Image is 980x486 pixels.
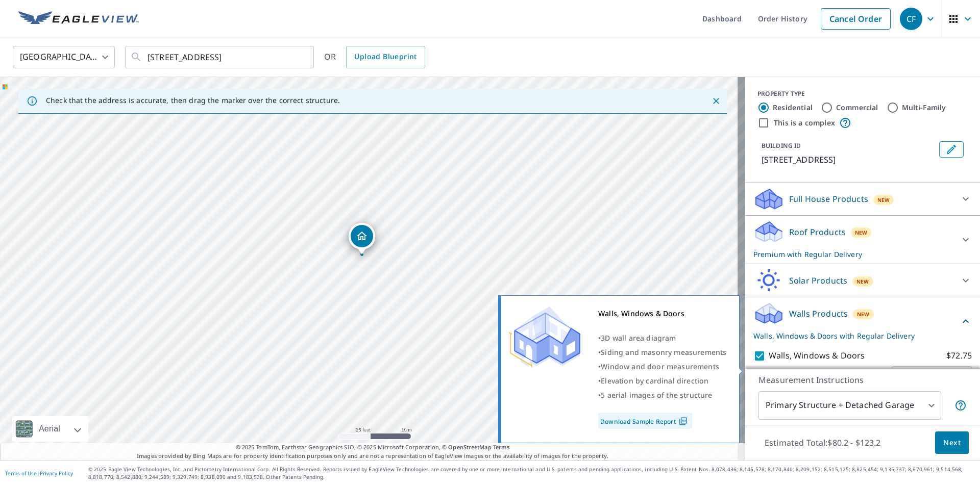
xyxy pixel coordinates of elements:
p: BUILDING ID [762,141,801,150]
div: Walls ProductsNewWalls, Windows & Doors with Regular Delivery [753,301,972,341]
div: Aerial [12,416,88,442]
div: Roof ProductsNewPremium with Regular Delivery [753,220,972,260]
div: Walls, Windows & Doors [598,306,726,321]
div: • [598,388,726,402]
div: • [598,374,726,388]
span: Next [943,437,961,449]
p: Check that the address is accurate, then drag the marker over the correct structure. [46,96,340,105]
span: New [855,228,868,237]
div: • [598,331,726,345]
a: Terms [493,443,510,451]
img: Premium [509,306,580,368]
div: Regular $0 [892,361,972,390]
p: Roof Products [789,226,846,238]
p: [STREET_ADDRESS] [762,154,935,166]
label: Multi-Family [902,103,946,113]
span: Siding and masonry measurements [601,347,726,357]
a: Privacy Policy [40,470,73,477]
a: OpenStreetMap [448,443,491,451]
label: Residential [773,103,813,113]
a: Download Sample Report [598,413,692,429]
a: Terms of Use [5,470,37,477]
a: Cancel Order [821,8,891,30]
input: Search by address or latitude-longitude [148,43,293,71]
p: Estimated Total: $80.2 - $123.2 [756,431,889,454]
img: Pdf Icon [676,417,690,426]
p: Solar Products [789,274,847,287]
div: • [598,360,726,374]
p: Premium with Regular Delivery [753,249,953,260]
div: Solar ProductsNew [753,268,972,293]
span: 3D wall area diagram [601,333,676,343]
span: New [856,277,869,286]
button: Next [935,431,969,454]
span: Window and door measurements [601,362,719,371]
span: Upload Blueprint [354,50,416,63]
p: $72.75 [946,349,972,362]
div: Full House ProductsNew [753,187,972,211]
label: Commercial [836,103,878,113]
p: Measurement Instructions [758,374,967,386]
div: PROPERTY TYPE [757,89,968,98]
div: CF [900,8,922,30]
label: This is a complex [774,118,835,128]
div: OR [324,46,425,68]
button: Edit building 1 [939,141,964,158]
div: Aerial [36,416,63,442]
div: Primary Structure + Detached Garage [758,391,941,420]
div: • [598,345,726,360]
div: Dropped pin, building 1, Residential property, 2629 Camino De Las Palmas Lemon Grove, CA 91945 [349,223,375,254]
span: Your report will include the primary structure and a detached garage if one exists. [954,399,967,412]
p: © 2025 Eagle View Technologies, Inc. and Pictometry International Corp. All Rights Reserved. Repo... [88,466,975,481]
img: EV Logo [18,11,139,27]
span: 5 aerial images of the structure [601,390,712,400]
button: Close [709,94,723,108]
p: Full House Products [789,193,868,205]
p: | [5,470,73,476]
span: New [877,196,890,204]
span: Elevation by cardinal direction [601,376,708,386]
div: [GEOGRAPHIC_DATA] [13,43,115,71]
p: Walls Products [789,308,848,320]
span: © 2025 TomTom, Earthstar Geographics SIO, © 2025 Microsoft Corporation, © [236,443,510,452]
span: New [857,310,870,318]
p: Walls, Windows & Doors with Regular Delivery [753,330,960,341]
p: Walls, Windows & Doors [769,349,865,362]
a: Upload Blueprint [346,46,425,68]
